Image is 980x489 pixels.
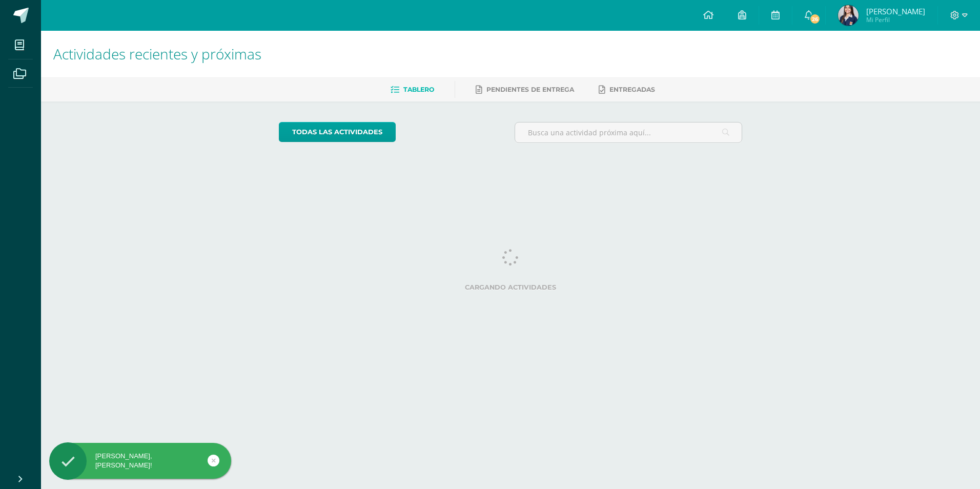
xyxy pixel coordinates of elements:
[866,6,925,16] span: [PERSON_NAME]
[809,13,820,25] span: 26
[838,5,859,26] img: 4a77e86a057a835a8c5830140d6f3b68.png
[279,122,396,142] a: todas las Actividades
[49,452,231,470] div: [PERSON_NAME], [PERSON_NAME]!
[609,86,655,93] span: Entregadas
[515,123,742,142] input: Busca una actividad próxima aquí...
[599,81,655,98] a: Entregadas
[279,283,743,291] label: Cargando actividades
[391,81,434,98] a: Tablero
[486,86,574,93] span: Pendientes de entrega
[866,15,925,24] span: Mi Perfil
[403,86,434,93] span: Tablero
[53,44,261,64] span: Actividades recientes y próximas
[476,81,574,98] a: Pendientes de entrega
